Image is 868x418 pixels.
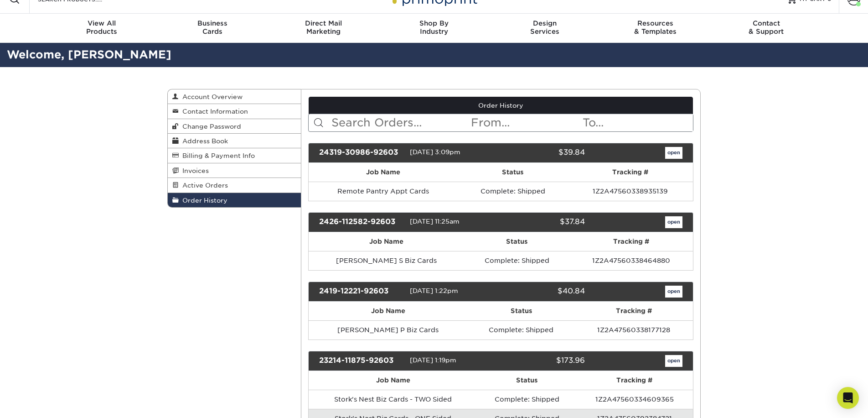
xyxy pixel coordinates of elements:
[309,232,465,251] th: Job Name
[494,355,591,367] div: $173.96
[582,114,693,131] input: To...
[168,89,301,104] a: Account Overview
[309,371,478,390] th: Job Name
[179,152,255,159] span: Billing & Payment Info
[468,320,574,340] td: Complete: Shipped
[410,148,460,156] span: [DATE] 3:09pm
[665,355,682,367] a: open
[309,320,468,340] td: [PERSON_NAME] P Biz Cards
[410,356,456,364] span: [DATE] 1:19pm
[569,251,693,270] td: 1Z2A47560338464880
[600,14,711,43] a: Resources& Templates
[168,163,301,178] a: Invoices
[268,14,379,43] a: Direct MailMarketing
[168,119,301,134] a: Change Password
[465,251,569,270] td: Complete: Shipped
[494,216,591,228] div: $37.84
[309,182,458,201] td: Remote Pantry Appt Cards
[600,19,711,36] div: & Templates
[168,104,301,119] a: Contact Information
[179,137,228,145] span: Address Book
[576,390,693,409] td: 1Z2A47560334609365
[379,14,490,43] a: Shop ByIndustry
[468,302,574,320] th: Status
[157,14,268,43] a: BusinessCards
[309,251,465,270] td: [PERSON_NAME] S Biz Cards
[268,19,379,36] div: Marketing
[179,108,248,115] span: Contact Information
[268,19,379,27] span: Direct Mail
[489,19,600,36] div: Services
[665,147,682,159] a: open
[179,93,243,100] span: Account Overview
[179,182,228,189] span: Active Orders
[179,123,241,130] span: Change Password
[168,178,301,193] a: Active Orders
[711,14,821,43] a: Contact& Support
[568,182,693,201] td: 1Z2A47560338935139
[157,19,268,27] span: Business
[465,232,569,251] th: Status
[312,147,410,159] div: 24319-30986-92603
[576,371,693,390] th: Tracking #
[168,148,301,163] a: Billing & Payment Info
[379,19,490,36] div: Industry
[458,163,568,182] th: Status
[489,14,600,43] a: DesignServices
[179,197,227,204] span: Order History
[410,218,460,225] span: [DATE] 11:25am
[312,355,410,367] div: 23214-11875-92603
[568,163,693,182] th: Tracking #
[46,19,157,27] span: View All
[309,390,478,409] td: Stork's Nest Biz Cards - TWO Sided
[494,147,591,159] div: $39.84
[410,287,458,294] span: [DATE] 1:22pm
[309,97,693,114] a: Order History
[478,371,576,390] th: Status
[665,286,682,298] a: open
[2,390,77,415] iframe: Google Customer Reviews
[157,19,268,36] div: Cards
[312,286,410,298] div: 2419-12221-92603
[665,216,682,228] a: open
[46,14,157,43] a: View AllProducts
[309,163,458,182] th: Job Name
[168,134,301,148] a: Address Book
[331,114,470,131] input: Search Orders...
[489,19,600,27] span: Design
[478,390,576,409] td: Complete: Shipped
[569,232,693,251] th: Tracking #
[494,286,591,298] div: $40.84
[309,302,468,320] th: Job Name
[312,216,410,228] div: 2426-112582-92603
[458,182,568,201] td: Complete: Shipped
[711,19,821,36] div: & Support
[470,114,581,131] input: From...
[168,193,301,207] a: Order History
[600,19,711,27] span: Resources
[179,167,209,174] span: Invoices
[379,19,490,27] span: Shop By
[574,320,693,340] td: 1Z2A47560338177128
[837,387,859,409] div: Open Intercom Messenger
[574,302,693,320] th: Tracking #
[711,19,821,27] span: Contact
[46,19,157,36] div: Products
